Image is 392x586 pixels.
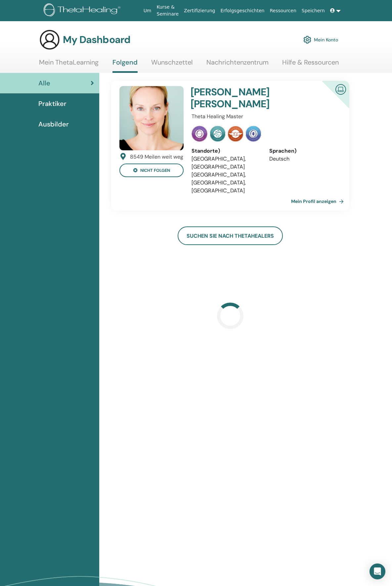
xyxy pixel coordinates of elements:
[303,34,311,45] img: cog.svg
[218,5,267,17] a: Erfolgsgeschichten
[191,86,312,110] h4: [PERSON_NAME] [PERSON_NAME]
[112,58,138,73] a: Folgend
[269,155,337,163] li: Deutsch
[303,32,338,47] a: Mein Konto
[192,113,337,121] p: Theta Healing Master
[192,147,259,155] div: Standorte)
[181,5,218,17] a: Zertifizierung
[154,1,182,20] a: Kurse & Seminare
[333,81,349,96] img: Zertifizierter Online -Ausbilder
[282,58,339,71] a: Hilfe & Ressourcen
[178,226,283,245] a: Suchen Sie nach ThetaHealers
[269,147,337,155] div: Sprachen)
[44,3,123,18] img: logo.png
[192,155,259,171] li: [GEOGRAPHIC_DATA], [GEOGRAPHIC_DATA]
[130,153,183,161] div: 8549 Meilen weit weg
[119,86,184,150] img: default.jpg
[39,29,60,50] img: generic-user-icon.jpg
[38,119,69,129] span: Ausbilder
[192,171,259,195] li: [GEOGRAPHIC_DATA], [GEOGRAPHIC_DATA], [GEOGRAPHIC_DATA]
[267,5,299,17] a: Ressourcen
[141,5,154,17] a: Um
[119,164,184,177] button: nicht folgen
[63,34,130,46] h3: My Dashboard
[151,58,193,71] a: Wunschzettel
[311,81,349,119] div: Zertifizierter Online -Ausbilder
[206,58,269,71] a: Nachrichtenzentrum
[38,99,66,109] span: Praktiker
[39,58,99,71] a: Mein ThetaLearning
[291,195,346,208] a: Mein Profil anzeigen
[370,563,385,579] div: Open Intercom Messenger
[299,5,327,17] a: Speichern
[38,78,50,88] span: Alle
